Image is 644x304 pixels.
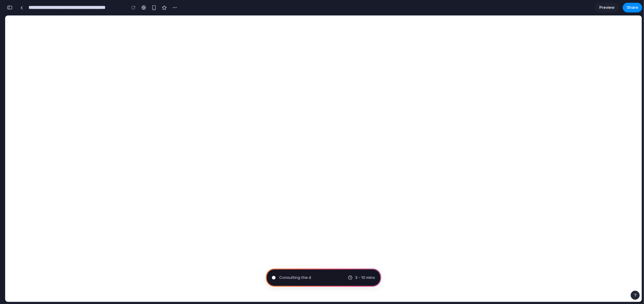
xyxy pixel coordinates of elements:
span: Preview [599,5,615,11]
span: Consulting the d [279,275,311,281]
span: Share [627,5,638,11]
button: Share [623,3,642,12]
span: 3 - 10 mins [355,275,375,281]
a: Preview [595,3,619,12]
